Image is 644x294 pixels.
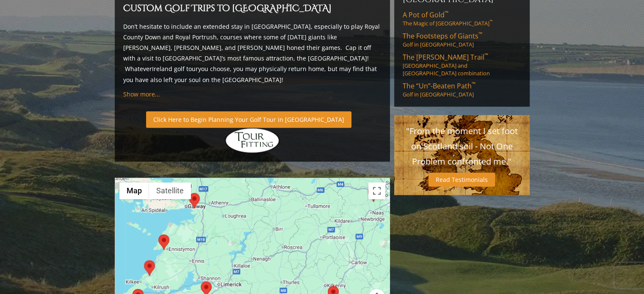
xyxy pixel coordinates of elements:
[146,111,351,128] a: Click Here to Begin Planning Your Golf Tour in [GEOGRAPHIC_DATA]
[152,65,198,73] a: Ireland golf tour
[119,182,149,199] button: Show street map
[428,173,495,187] a: Read Testimonials
[403,124,521,169] p: "From the moment I set foot on Scotland soil - Not One Problem confronted me."
[225,128,280,153] img: Hidden Links
[472,80,475,88] sup: ™
[403,31,482,41] span: The Footsteps of Giants
[123,2,381,16] h2: Custom Golf Trips to [GEOGRAPHIC_DATA]
[149,182,191,199] button: Show satellite imagery
[478,30,482,38] sup: ™
[403,52,521,77] a: The [PERSON_NAME] Trail™[GEOGRAPHIC_DATA] and [GEOGRAPHIC_DATA] combination
[403,81,521,98] a: The “Un”-Beaten Path™Golf in [GEOGRAPHIC_DATA]
[489,19,492,25] sup: ™
[123,90,160,98] a: Show more...
[403,10,448,19] span: A Pot of Gold
[484,52,488,59] sup: ™
[403,52,488,62] span: The [PERSON_NAME] Trail
[123,21,381,85] p: Don’t hesitate to include an extended stay in [GEOGRAPHIC_DATA], especially to play Royal County ...
[368,182,385,199] button: Toggle fullscreen view
[445,9,448,16] sup: ™
[403,10,521,27] a: A Pot of Gold™The Magic of [GEOGRAPHIC_DATA]™
[403,81,475,91] span: The “Un”-Beaten Path
[403,31,521,48] a: The Footsteps of Giants™Golf in [GEOGRAPHIC_DATA]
